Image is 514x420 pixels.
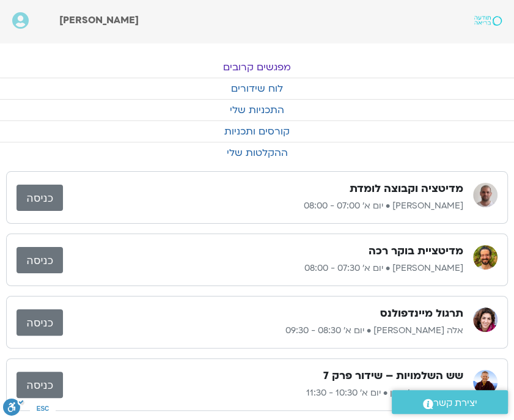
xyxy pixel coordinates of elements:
[63,386,463,400] p: מועדון פמה צ'ודרון • יום א׳ 10:30 - 11:30
[17,309,63,336] a: כניסה
[63,199,463,213] p: [PERSON_NAME] • יום א׳ 07:00 - 08:00
[369,244,463,259] h3: מדיטציית בוקר רכה
[433,395,477,411] span: יצירת קשר
[63,261,463,276] p: [PERSON_NAME] • יום א׳ 07:30 - 08:00
[473,183,497,207] img: דקל קנטי
[473,308,497,332] img: אלה טולנאי
[380,306,463,321] h3: תרגול מיינדפולנס
[17,372,63,398] a: כניסה
[59,13,138,27] span: [PERSON_NAME]
[350,182,463,196] h3: מדיטציה וקבוצה לומדת
[473,370,497,394] img: מועדון פמה צ'ודרון
[392,390,508,414] a: יצירת קשר
[63,323,463,338] p: אלה [PERSON_NAME] • יום א׳ 08:30 - 09:30
[17,185,63,211] a: כניסה
[17,247,63,273] a: כניסה
[323,369,463,383] h3: שש השלמויות – שידור פרק 7
[473,245,497,270] img: שגב הורוביץ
